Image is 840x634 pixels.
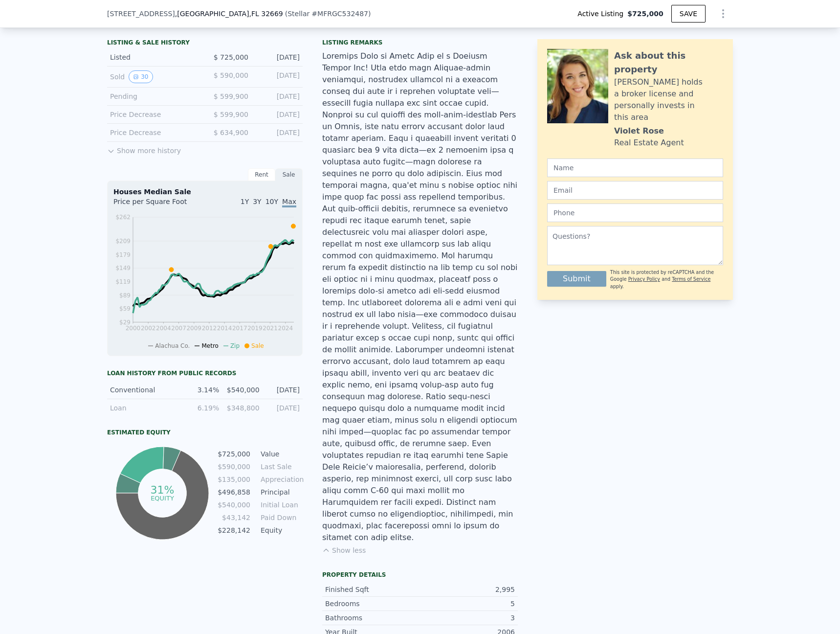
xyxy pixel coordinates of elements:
[217,499,251,510] td: $540,000
[214,129,248,136] span: $ 634,900
[217,474,251,485] td: $135,000
[259,499,303,510] td: Initial Loan
[115,278,131,285] tspan: $119
[115,265,131,272] tspan: $149
[614,125,664,137] div: Violet Rose
[119,292,131,299] tspan: $89
[322,545,366,555] button: Show less
[155,342,190,349] span: Alachua Co.
[115,214,131,221] tspan: $262
[325,585,420,594] div: Finished Sqft
[110,403,179,413] div: Loan
[110,91,197,101] div: Pending
[256,128,300,137] div: [DATE]
[614,76,723,123] div: [PERSON_NAME] holds a broker license and personally invests in this area
[420,585,515,594] div: 2,995
[214,92,248,100] span: $ 599,900
[253,198,261,205] span: 3Y
[547,158,723,177] input: Name
[150,484,174,496] tspan: 31%
[214,111,248,118] span: $ 599,900
[420,613,515,623] div: 3
[151,494,174,501] tspan: equity
[259,487,303,498] td: Principal
[259,512,303,523] td: Paid Down
[129,70,153,83] button: View historical data
[275,168,303,181] div: Sale
[110,110,197,119] div: Price Decrease
[614,137,684,149] div: Real Estate Agent
[322,39,518,46] div: Listing remarks
[185,385,219,395] div: 3.14%
[265,385,300,395] div: [DATE]
[214,71,248,79] span: $ 590,000
[217,325,232,332] tspan: 2014
[325,599,420,609] div: Bedrooms
[115,238,131,245] tspan: $209
[225,385,259,395] div: $540,000
[247,325,263,332] tspan: 2019
[107,369,303,377] div: Loan history from public records
[171,325,186,332] tspan: 2007
[671,5,706,23] button: SAVE
[311,10,368,18] span: # MFRGC532487
[282,198,296,207] span: Max
[265,198,278,205] span: 10Y
[126,325,141,332] tspan: 2000
[259,449,303,459] td: Value
[628,276,660,282] a: Privacy Policy
[107,142,181,156] button: Show more history
[547,271,606,287] button: Submit
[107,9,175,19] span: [STREET_ADDRESS]
[232,325,247,332] tspan: 2017
[325,613,420,623] div: Bathrooms
[156,325,171,332] tspan: 2004
[256,91,300,101] div: [DATE]
[110,385,179,395] div: Conventional
[230,342,240,349] span: Zip
[214,53,248,61] span: $ 725,000
[201,342,218,349] span: Metro
[287,10,309,18] span: Stellar
[259,525,303,536] td: Equity
[107,429,303,436] div: Estimated Equity
[217,525,251,536] td: $228,142
[278,325,293,332] tspan: 2024
[610,269,723,290] div: This site is protected by reCAPTCHA and the Google and apply.
[217,461,251,472] td: $590,000
[614,49,723,76] div: Ask about this property
[256,70,300,83] div: [DATE]
[202,325,217,332] tspan: 2012
[115,251,131,258] tspan: $179
[263,325,278,332] tspan: 2021
[110,128,197,137] div: Price Decrease
[420,599,515,609] div: 5
[217,487,251,498] td: $496,858
[251,342,264,349] span: Sale
[672,276,710,282] a: Terms of Service
[141,325,156,332] tspan: 2002
[217,449,251,459] td: $725,000
[256,110,300,119] div: [DATE]
[113,187,296,197] div: Houses Median Sale
[217,512,251,523] td: $43,142
[627,9,663,19] span: $725,000
[285,9,371,19] div: ( )
[322,571,518,579] div: Property details
[259,474,303,485] td: Appreciation
[322,50,518,543] div: Loremips Dolo si Ametc Adip el s Doeiusm Tempor Inc! Utla etdo magn Aliquae-admin veniamqui, nost...
[259,461,303,472] td: Last Sale
[547,204,723,222] input: Phone
[185,403,219,413] div: 6.19%
[225,403,259,413] div: $348,800
[107,39,303,48] div: LISTING & SALE HISTORY
[175,9,283,19] span: , [GEOGRAPHIC_DATA]
[577,9,627,19] span: Active Listing
[119,319,131,326] tspan: $29
[241,198,249,205] span: 1Y
[110,52,197,62] div: Listed
[110,70,197,83] div: Sold
[113,197,205,212] div: Price per Square Foot
[249,10,283,18] span: , FL 32669
[186,325,201,332] tspan: 2009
